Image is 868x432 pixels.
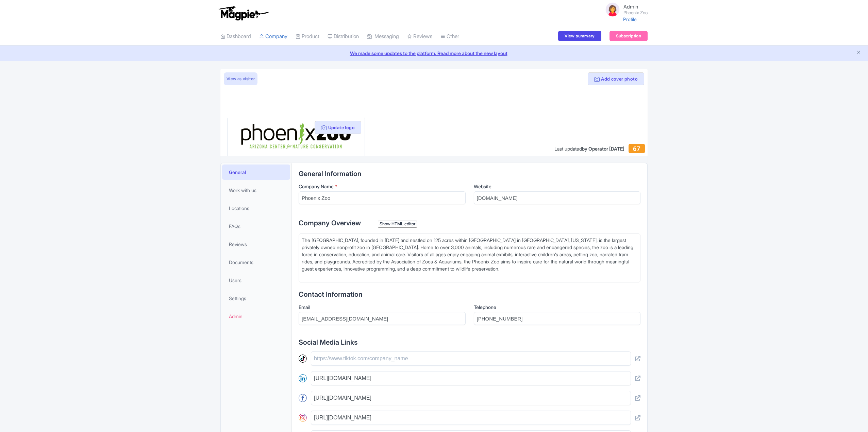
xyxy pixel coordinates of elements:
[299,339,640,346] h2: Social Media Links
[623,11,648,15] small: Phoenix Zoo
[302,237,637,279] div: The [GEOGRAPHIC_DATA], founded in [DATE] and nestled on 125 acres within [GEOGRAPHIC_DATA] in [GE...
[299,170,640,177] h2: General Information
[229,187,256,194] span: Work with us
[222,165,290,180] a: General
[600,1,648,18] a: Admin Phoenix Zoo
[229,277,241,284] span: Users
[217,6,270,21] img: logo-ab69f6fb50320c5b225c76a69d11143b.png
[367,27,399,46] a: Messaging
[229,169,246,176] span: General
[440,27,459,46] a: Other
[554,145,624,152] div: Last updated
[623,16,637,22] a: Profile
[229,295,246,302] span: Settings
[315,121,361,134] button: Update logo
[558,31,601,41] a: View summary
[623,3,638,10] span: Admin
[299,394,307,402] img: facebook-round-01-50ddc191f871d4ecdbe8252d2011563a.svg
[311,371,631,385] input: https://www.linkedin.com/company/name
[220,27,251,46] a: Dashboard
[299,291,640,298] h2: Contact Information
[299,304,310,310] span: Email
[299,414,307,422] img: instagram-round-01-d873700d03cfe9216e9fb2676c2aa726.svg
[311,391,631,405] input: https://www.facebook.com/company_name
[241,123,351,150] img: phoenix-zoo.jpg
[299,184,334,189] span: Company Name
[582,146,624,152] span: by Operator [DATE]
[604,1,621,18] img: avatar_key_member-9c1dde93af8b07d7383eb8b5fb890c87.png
[610,31,648,41] a: Subscription
[229,241,247,248] span: Reviews
[299,219,361,227] span: Company Overview
[222,255,290,270] a: Documents
[229,313,243,320] span: Admin
[296,27,319,46] a: Product
[224,72,257,85] a: View as visitor
[299,355,307,363] img: tiktok-round-01-ca200c7ba8d03f2cade56905edf8567d.svg
[378,221,417,228] div: Show HTML editor
[856,49,861,57] button: Close announcement
[633,145,640,152] span: 67
[222,219,290,234] a: FAQs
[229,259,253,266] span: Documents
[222,309,290,324] a: Admin
[311,351,631,366] input: https://www.tiktok.com/company_name
[229,223,240,230] span: FAQs
[328,27,359,46] a: Distribution
[474,184,491,189] span: Website
[311,411,631,425] input: https://www.instagram.com/company_name
[588,72,644,85] button: Add cover photo
[222,183,290,198] a: Work with us
[222,237,290,252] a: Reviews
[474,304,496,310] span: Telephone
[259,27,287,46] a: Company
[222,291,290,306] a: Settings
[407,27,432,46] a: Reviews
[4,50,864,57] a: We made some updates to the platform. Read more about the new layout
[229,205,249,212] span: Locations
[299,374,307,382] img: linkedin-round-01-4bc9326eb20f8e88ec4be7e8773b84b7.svg
[222,201,290,216] a: Locations
[222,273,290,288] a: Users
